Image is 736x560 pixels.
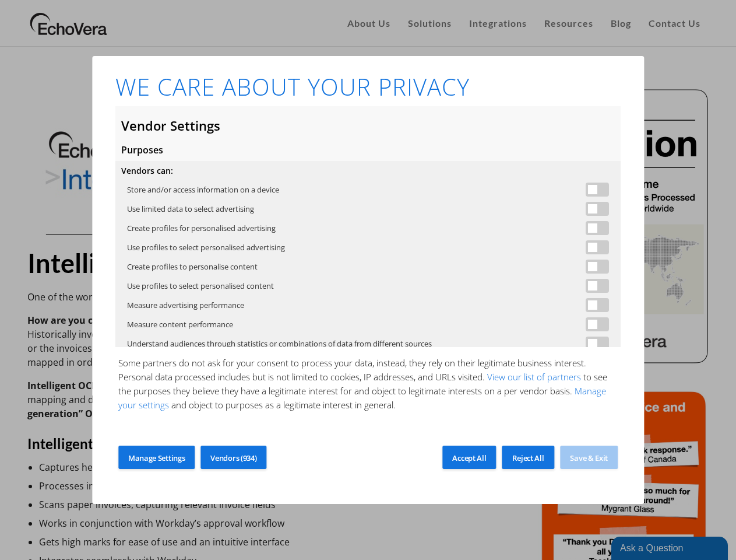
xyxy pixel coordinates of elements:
h2: Vendor Settings [121,118,621,133]
a: View our list of partners [485,371,583,383]
a: Manage your settings [118,385,606,411]
p: Some partners do not ask for your consent to process your data, instead, they rely on their legit... [118,356,618,412]
label: Use profiles to select personalised advertising [127,240,285,254]
label: Create profiles to personalise content [127,260,258,274]
p: You can change your settings at any time, including by withdrawing your consent, by clicking on t... [118,435,618,463]
span: Reject All [512,453,544,463]
label: Understand audiences through statistics or combinations of data from different sources [127,337,432,351]
label: Use profiles to select personalised content [127,279,274,293]
span: Manage Settings [128,453,185,463]
span: Vendors (934) [210,453,256,463]
label: Store and/or access information on a device [127,183,279,197]
label: Use limited data to select advertising [127,202,254,216]
span: Accept All [452,453,486,463]
h1: WE CARE ABOUT YOUR PRIVACY [115,73,470,100]
label: Create profiles for personalised advertising [127,221,276,235]
h4: Vendors can: [121,165,621,177]
h3: Purposes [121,145,621,155]
label: Measure content performance [127,317,233,331]
div: Ask a Question [9,7,108,21]
label: Measure advertising performance [127,298,244,312]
